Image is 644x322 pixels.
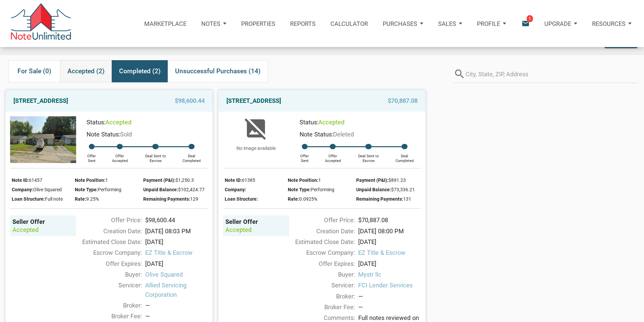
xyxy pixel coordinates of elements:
div: Broker Fee: [73,312,142,321]
span: 129 [190,196,198,202]
a: Calculator [323,9,375,38]
span: Loan Structure: [225,196,258,202]
div: For Sale (0) [8,60,60,82]
div: Creation Date: [73,227,142,236]
span: $73,336.21 [391,187,415,192]
a: Upgrade [537,9,585,38]
div: Servicer: [286,281,355,290]
a: Notes [194,9,234,38]
div: Completed (2) [112,60,168,82]
span: 1 [527,15,533,22]
span: 1 [318,177,321,183]
p: Reports [290,20,316,27]
span: 131 [403,196,411,202]
span: Status: [87,119,105,126]
i: email [521,19,530,28]
div: Broker Fee: [286,303,355,312]
button: Marketplace [137,9,194,38]
button: Notes [194,11,234,36]
p: Upgrade [544,20,571,27]
span: Olive Squared [33,187,62,192]
a: Resources [585,9,639,38]
div: Offer Expires: [286,259,355,268]
span: Note Type: [75,187,98,192]
p: Calculator [330,20,368,27]
button: Upgrade [537,11,585,36]
span: $98,600.44 [175,95,205,107]
span: Performing [311,187,334,192]
span: Unsuccessful Purchases (14) [175,65,261,77]
span: Note ID: [225,177,242,183]
span: Remaining Payments: [143,196,190,202]
div: $70,887.08 [355,215,424,225]
span: Deleted [333,131,354,138]
span: accepted [318,119,344,126]
span: Payment (P&I): [356,177,388,183]
div: Deal Sent to Escrow [349,149,388,163]
p: Marketplace [144,20,186,27]
span: Mystr llc [358,270,421,279]
div: Offer Price: [286,215,355,225]
div: Deal Completed [388,149,421,163]
span: 9.25% [86,196,99,202]
span: Loan Structure: [12,196,45,202]
button: Resources [585,11,639,36]
div: Seller Offer [12,218,73,226]
button: email1 [514,9,537,38]
span: 61457 [29,177,42,183]
div: Offer Price: [73,215,142,225]
span: Unpaid Balance: [356,187,391,192]
i: image_not_supported [223,116,289,140]
div: Escrow Company: [73,248,142,257]
div: Escrow Company: [286,248,355,257]
span: Note Status: [87,131,120,138]
div: Unsuccessful Purchases (14) [168,60,268,82]
div: Servicer: [73,281,142,299]
div: accepted [12,226,73,234]
span: Rate: [75,196,86,202]
span: Performing [98,187,121,192]
span: Status: [300,119,318,126]
p: Profile [477,20,500,27]
div: [DATE] [355,259,424,268]
div: $98,600.44 [142,215,211,225]
div: Deal Sent to Escrow [136,149,175,163]
a: Sales [431,9,470,38]
a: Profile [470,9,514,38]
span: accepted [105,119,131,126]
span: Allied Servicing Corporation [145,281,208,299]
span: Company: [225,187,246,192]
span: Olive Squared [145,270,208,279]
div: Estimated Close Date: [286,237,355,246]
span: 61385 [242,177,255,183]
button: Profile [470,11,514,36]
span: $1,250.3 [175,177,194,183]
span: — [145,313,150,320]
button: Reports [283,9,323,38]
div: Broker: [73,301,142,310]
span: Note Position: [75,177,105,183]
div: [DATE] 08:00 PM [355,227,424,236]
span: Completed (2) [119,65,161,77]
div: Offer Expires: [73,259,142,268]
span: Rate: [288,196,299,202]
div: [DATE] [142,259,211,268]
i: search [453,65,466,83]
a: Purchases [375,9,431,38]
p: Resources [592,20,626,27]
span: 0.0925% [299,196,317,202]
img: NoteUnlimited [10,3,72,44]
div: — [358,292,421,301]
span: Payment (P&I): [143,177,175,183]
span: Unpaid Balance: [143,187,178,192]
div: [DATE] [355,237,424,246]
button: Sales [431,11,470,36]
p: Sales [438,20,456,27]
span: Sold [120,131,132,138]
a: Properties [234,9,283,38]
span: For Sale (0) [17,65,51,77]
div: Offer Accepted [317,149,349,163]
span: 1 [105,177,108,183]
div: — [145,301,208,310]
span: Accepted (2) [67,65,105,77]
